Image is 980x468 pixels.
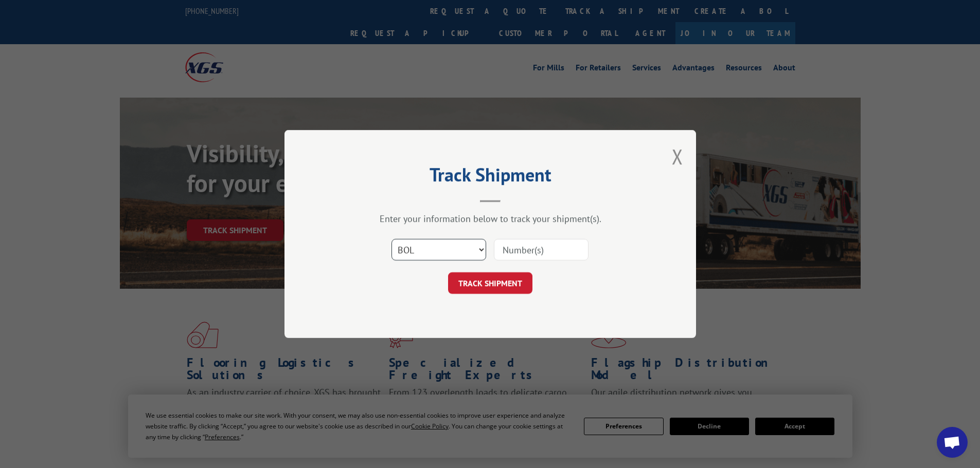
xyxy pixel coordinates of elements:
button: Close modal [672,143,683,170]
input: Number(s) [494,239,589,260]
div: Open chat [937,427,968,458]
h2: Track Shipment [336,167,645,187]
div: Enter your information below to track your shipment(s). [336,213,645,224]
button: TRACK SHIPMENT [448,272,532,294]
